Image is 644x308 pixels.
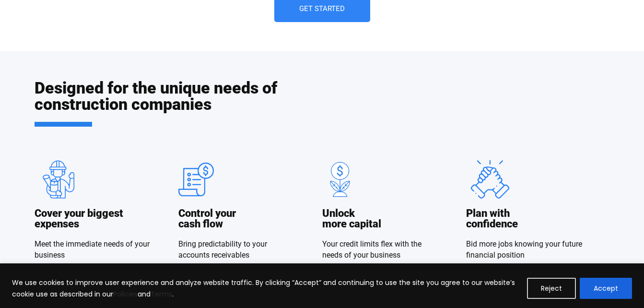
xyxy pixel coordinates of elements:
[178,208,236,229] h3: Control your cash flow
[35,80,322,127] h2: Designed for the unique needs of construction companies
[466,239,586,261] div: Bid more jobs knowing your future financial position
[178,239,298,261] div: Bring predictability to your accounts receivables
[113,289,138,299] a: Policies
[527,278,576,299] button: Reject
[151,289,172,299] a: Terms
[35,208,154,229] h3: Cover your biggest expenses
[299,5,345,12] span: Get Started
[322,208,381,229] h3: Unlock more capital
[580,278,632,299] button: Accept
[322,239,442,261] div: Your credit limits flex with the needs of your business
[12,277,520,300] p: We use cookies to improve user experience and analyze website traffic. By clicking “Accept” and c...
[466,208,518,229] h3: Plan with confidence
[35,239,154,261] div: Meet the immediate needs of your business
